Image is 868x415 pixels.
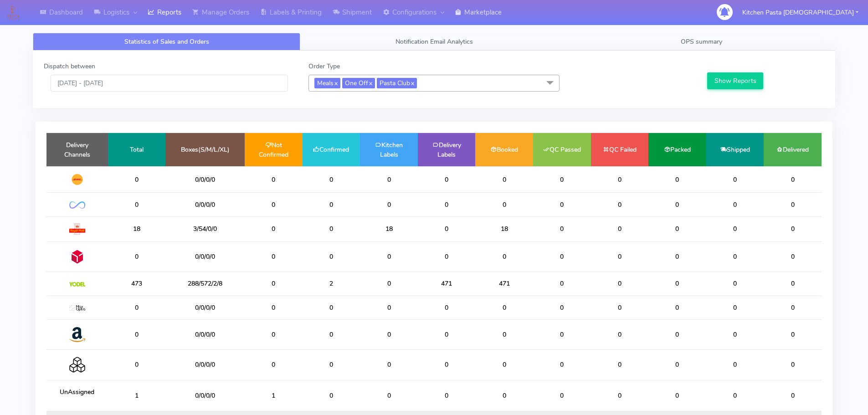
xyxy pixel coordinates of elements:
td: 0 [764,319,822,349]
a: x [334,78,338,87]
img: Collection [69,357,85,373]
td: 0 [706,216,764,241]
td: 0 [418,166,476,193]
td: 0 [418,241,476,272]
td: QC Passed [533,133,591,166]
td: 0 [648,241,706,272]
p: UnAssigned [53,387,101,397]
td: 0 [764,380,822,411]
td: 0 [591,193,649,216]
td: Delivery Channels [46,133,108,166]
td: 0 [303,350,360,380]
td: Delivered [764,133,822,166]
td: 0 [360,241,418,272]
td: 0 [360,272,418,296]
td: 0 [245,241,303,272]
button: Kitchen Pasta [DEMOGRAPHIC_DATA] [735,3,865,22]
td: 0 [245,350,303,380]
td: 0 [245,216,303,241]
td: Kitchen Labels [360,133,418,166]
td: 0 [418,380,476,411]
td: 0 [533,241,591,272]
td: 0 [303,319,360,349]
td: 0 [591,241,649,272]
a: x [368,78,372,87]
td: 2 [303,272,360,296]
td: 288/572/2/8 [165,272,245,296]
td: 0 [648,319,706,349]
td: 0 [303,193,360,216]
img: OnFleet [69,201,85,209]
td: 0 [418,193,476,216]
td: 0/0/0/0 [165,319,245,349]
td: 0 [648,216,706,241]
td: Packed [648,133,706,166]
td: 0/0/0/0 [165,296,245,319]
td: 0 [418,296,476,319]
td: Not Confirmed [245,133,303,166]
span: Notification Email Analytics [395,37,473,46]
td: 0 [303,216,360,241]
span: OPS summary [681,37,722,46]
td: 0 [418,319,476,349]
td: 471 [418,272,476,296]
span: Statistics of Sales and Orders [124,37,209,46]
td: 0 [245,296,303,319]
span: Meals [314,78,340,88]
td: 0 [360,193,418,216]
td: 18 [475,216,533,241]
td: 0 [591,296,649,319]
img: DPD [69,249,85,265]
td: 0 [360,380,418,411]
td: 0 [533,319,591,349]
td: 0 [706,296,764,319]
td: 3/54/0/0 [165,216,245,241]
td: 0 [764,296,822,319]
td: 0 [108,241,166,272]
td: 0 [418,350,476,380]
td: Confirmed [303,133,360,166]
img: Royal Mail [69,224,85,235]
td: QC Failed [591,133,649,166]
td: 0/0/0/0 [165,380,245,411]
td: 0 [108,166,166,193]
td: 0 [475,166,533,193]
td: 0 [591,272,649,296]
label: Order Type [308,61,340,71]
td: 0 [418,216,476,241]
td: 0 [706,193,764,216]
td: 0 [475,319,533,349]
td: 0 [475,350,533,380]
td: Delivery Labels [418,133,476,166]
td: 0 [706,241,764,272]
button: Show Reports [707,72,763,89]
td: 0 [764,166,822,193]
td: 0 [245,272,303,296]
td: 0/0/0/0 [165,241,245,272]
td: 0 [648,296,706,319]
td: 0 [108,296,166,319]
td: 0 [648,272,706,296]
td: 0 [591,166,649,193]
td: 18 [360,216,418,241]
td: 0 [706,380,764,411]
td: 0 [533,272,591,296]
td: 0 [108,319,166,349]
td: Booked [475,133,533,166]
td: Shipped [706,133,764,166]
td: 0 [533,350,591,380]
td: 0 [648,193,706,216]
td: 0 [591,216,649,241]
td: 0 [533,166,591,193]
td: 0 [108,193,166,216]
td: 0 [648,350,706,380]
td: 0 [360,350,418,380]
td: 0 [533,193,591,216]
td: 0 [764,350,822,380]
td: 0 [360,166,418,193]
td: 0 [648,380,706,411]
td: 0 [303,380,360,411]
td: 0 [360,296,418,319]
td: 0 [764,272,822,296]
td: 0 [533,216,591,241]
